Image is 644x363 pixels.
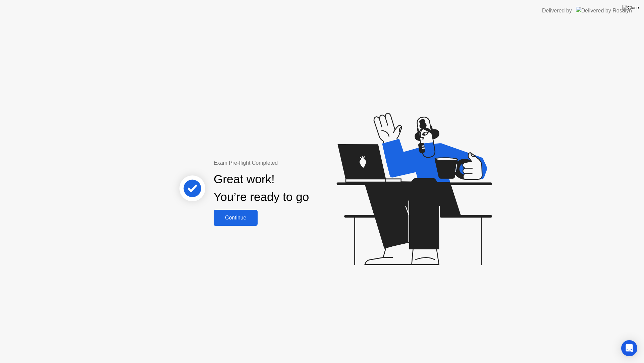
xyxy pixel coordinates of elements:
div: Continue [216,215,256,221]
div: Exam Pre-flight Completed [214,159,352,167]
img: Delivered by Rosalyn [576,7,632,14]
div: Great work! You’re ready to go [214,170,309,206]
button: Continue [214,210,258,226]
div: Open Intercom Messenger [621,340,637,356]
img: Close [622,5,639,10]
div: Delivered by [542,7,572,15]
